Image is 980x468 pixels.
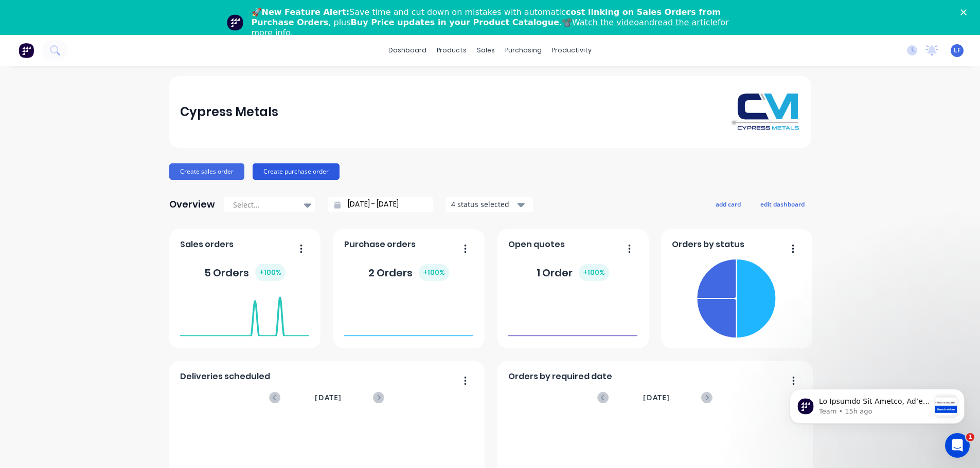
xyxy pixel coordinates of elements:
[954,46,960,55] span: LF
[537,264,609,281] div: 1 Order
[169,163,244,180] button: Create sales order
[500,43,547,58] div: purchasing
[255,264,286,281] div: + 100 %
[351,17,559,27] b: Buy Price updates in your Product Catalogue
[966,433,974,441] span: 1
[643,392,670,403] span: [DATE]
[728,91,800,133] img: Cypress Metals
[252,7,721,27] b: cost linking on Sales Orders from Purchase Orders
[472,43,500,58] div: sales
[709,197,747,211] button: add card
[451,199,516,210] div: 4 status selected
[774,368,980,440] iframe: Intercom notifications message
[572,17,639,27] a: Watch the video
[945,433,970,458] iframe: Intercom live chat
[262,7,350,17] b: New Feature Alert:
[315,392,342,403] span: [DATE]
[344,238,416,251] span: Purchase orders
[654,17,718,27] a: read the article
[672,238,744,251] span: Orders by status
[508,238,565,251] span: Open quotes
[204,264,286,281] div: 5 Orders
[45,39,156,48] p: Message from Team, sent 15h ago
[253,163,340,180] button: Create purchase order
[180,238,234,251] span: Sales orders
[368,264,449,281] div: 2 Orders
[169,194,215,215] div: Overview
[547,43,597,58] div: productivity
[579,264,609,281] div: + 100 %
[446,197,533,212] button: 4 status selected
[960,9,971,15] div: Close
[419,264,449,281] div: + 100 %
[180,102,278,122] div: Cypress Metals
[432,43,472,58] div: products
[252,7,737,38] div: 🚀 Save time and cut down on mistakes with automatic , plus .📽️ and for more info.
[19,43,34,58] img: Factory
[383,43,432,58] a: dashboard
[754,197,811,211] button: edit dashboard
[227,14,243,31] img: Profile image for Team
